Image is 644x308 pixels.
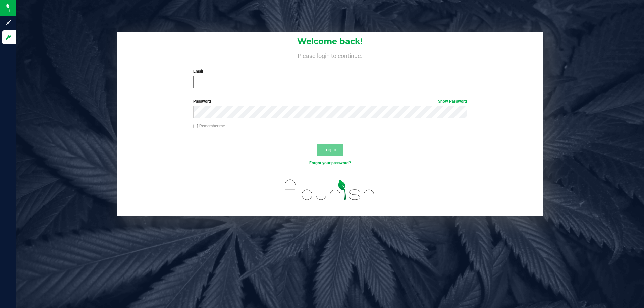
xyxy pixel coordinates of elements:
[438,99,467,104] a: Show Password
[309,161,351,165] a: Forgot your password?
[117,37,543,46] h1: Welcome back!
[193,123,225,129] label: Remember me
[5,34,12,41] inline-svg: Log in
[193,68,467,74] label: Email
[277,173,383,207] img: flourish_logo.svg
[117,51,543,59] h4: Please login to continue.
[323,147,336,152] span: Log In
[193,124,198,129] input: Remember me
[193,99,211,104] span: Password
[317,144,343,156] button: Log In
[5,19,12,26] inline-svg: Sign up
